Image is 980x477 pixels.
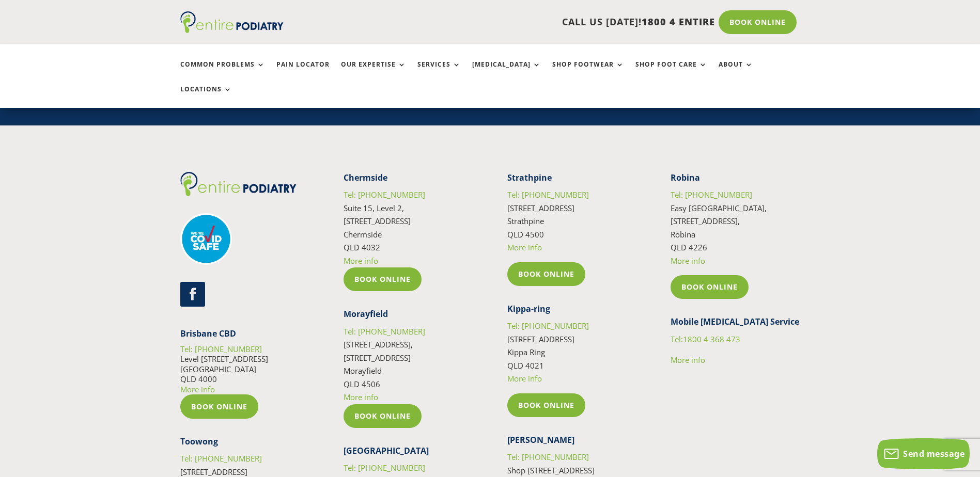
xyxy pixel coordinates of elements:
a: Tel: [PHONE_NUMBER] [671,189,752,200]
strong: [GEOGRAPHIC_DATA] [344,445,429,456]
img: covid-safe-logo [180,213,232,265]
a: Book Online [719,10,797,34]
p: CALL US [DATE]! [323,15,715,29]
a: Shop Footwear [552,61,624,83]
a: Tel: [PHONE_NUMBER] [507,321,589,331]
p: Suite 15, Level 2, [STREET_ADDRESS] Chermside QLD 4032 [344,188,473,267]
strong: Robina [671,172,700,183]
a: Tel: [PHONE_NUMBER] [344,463,425,473]
a: Book Online [344,267,422,291]
strong: Chermside [344,172,387,183]
a: Tel: [PHONE_NUMBER] [344,326,425,337]
span: Send message [903,448,965,459]
p: [STREET_ADDRESS] Kippa Ring QLD 4021 [507,320,637,393]
a: Locations [180,86,232,108]
img: logo (1) [180,11,284,33]
a: Follow on Facebook [180,282,205,307]
a: More info [507,242,542,252]
a: Book Online [671,275,749,299]
p: [STREET_ADDRESS], [STREET_ADDRESS] Morayfield QLD 4506 [344,325,473,404]
p: Easy [GEOGRAPHIC_DATA], [STREET_ADDRESS], Robina QLD 4226 [671,188,800,275]
a: More info [180,384,215,394]
a: Services [417,61,461,83]
strong: Toowong [180,436,218,447]
span: 1800 4 368 473 [683,334,740,344]
a: More info [344,392,378,402]
a: Our Expertise [341,61,406,83]
a: Tel: [PHONE_NUMBER] [180,344,262,354]
a: Tel: [PHONE_NUMBER] [507,452,589,462]
a: More info [507,373,542,384]
a: More info [671,256,705,266]
span: 1800 4 ENTIRE [642,15,715,28]
a: Common Problems [180,61,265,83]
a: More info [671,355,705,365]
strong: Brisbane CBD [180,328,236,339]
a: Tel: [PHONE_NUMBER] [180,453,262,464]
a: Tel: [PHONE_NUMBER] [344,189,425,200]
a: Entire Podiatry [180,25,284,35]
a: More info [344,256,378,266]
p: Level [STREET_ADDRESS] [GEOGRAPHIC_DATA] QLD 4000 [180,344,310,395]
a: Book Online [180,394,258,418]
strong: Morayfield [344,308,388,320]
strong: Kippa-ring [507,303,550,314]
strong: [PERSON_NAME] [507,434,574,446]
strong: Mobile [MEDICAL_DATA] Service [671,316,799,327]
a: Book Online [507,393,585,417]
a: Pain Locator [276,61,330,83]
img: logo (1) [180,172,297,196]
a: [MEDICAL_DATA] [472,61,541,83]
a: Tel: [PHONE_NUMBER] [507,189,589,200]
strong: Strathpine [507,172,552,183]
button: Send message [877,438,970,469]
a: Book Online [507,262,585,286]
p: [STREET_ADDRESS] Strathpine QLD 4500 [507,188,637,262]
a: Tel:1800 4 368 473 [671,334,740,344]
a: Book Online [344,404,422,428]
a: Shop Foot Care [635,61,707,83]
a: About [719,61,753,83]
